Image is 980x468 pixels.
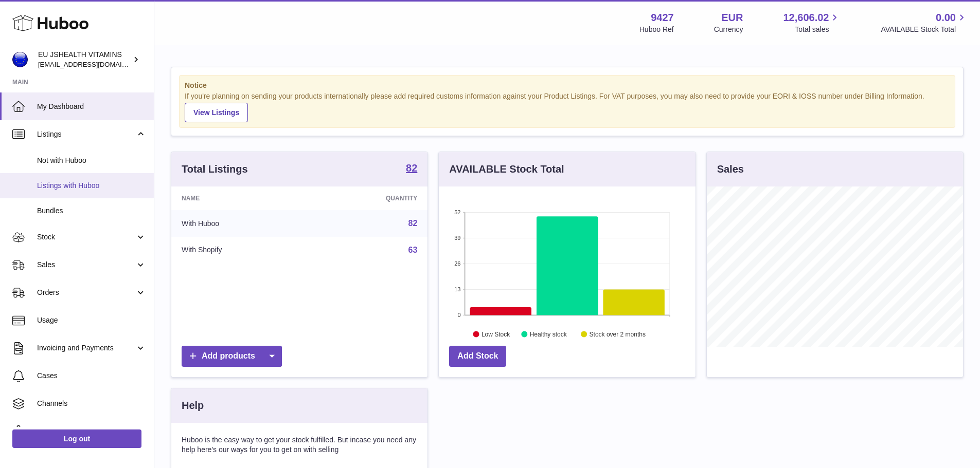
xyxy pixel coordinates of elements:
span: Orders [37,288,135,297]
strong: 82 [406,163,417,173]
td: With Huboo [171,210,310,237]
a: Add Stock [449,346,506,367]
span: Channels [37,399,146,408]
span: AVAILABLE Stock Total [881,25,968,34]
span: Total sales [795,25,841,34]
div: If you're planning on sending your products internationally please add required customs informati... [185,91,950,122]
text: 13 [455,286,461,292]
h3: Sales [717,162,744,176]
p: Huboo is the easy way to get your stock fulfilled. But incase you need any help here's our ways f... [182,435,417,455]
a: 12,606.02 Total sales [783,11,841,34]
span: Listings [37,129,135,139]
div: Currency [714,25,743,34]
text: Stock over 2 months [590,330,646,338]
a: Log out [12,429,141,448]
div: Huboo Ref [639,25,674,34]
a: Add products [182,346,282,367]
span: Stock [37,232,135,242]
th: Quantity [310,186,428,210]
span: [EMAIL_ADDRESS][DOMAIN_NAME] [38,60,151,68]
a: 82 [406,163,417,175]
text: 52 [455,209,461,215]
text: Healthy stock [530,330,567,338]
span: Invoicing and Payments [37,343,135,353]
a: 63 [408,246,418,254]
text: Low Stock [482,330,510,338]
img: internalAdmin-9427@internal.huboo.com [12,52,28,67]
text: 0 [458,312,461,318]
span: My Dashboard [37,102,146,111]
h3: Total Listings [182,162,248,176]
span: Usage [37,315,146,325]
span: 12,606.02 [783,11,829,25]
th: Name [171,186,310,210]
strong: 9427 [651,11,674,25]
a: 0.00 AVAILABLE Stock Total [881,11,968,34]
span: Listings with Huboo [37,181,146,191]
strong: Notice [185,81,950,90]
span: Cases [37,371,146,381]
div: EU JSHEALTH VITAMINS [38,50,131,69]
h3: Help [182,399,204,413]
h3: AVAILABLE Stock Total [449,162,564,176]
text: 26 [455,260,461,267]
strong: EUR [721,11,743,25]
span: Settings [37,426,146,436]
td: With Shopify [171,237,310,264]
span: Not with Huboo [37,156,146,165]
a: View Listings [185,103,248,122]
span: Sales [37,260,135,270]
span: Bundles [37,206,146,216]
text: 39 [455,235,461,241]
a: 82 [408,219,418,228]
span: 0.00 [936,11,956,25]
